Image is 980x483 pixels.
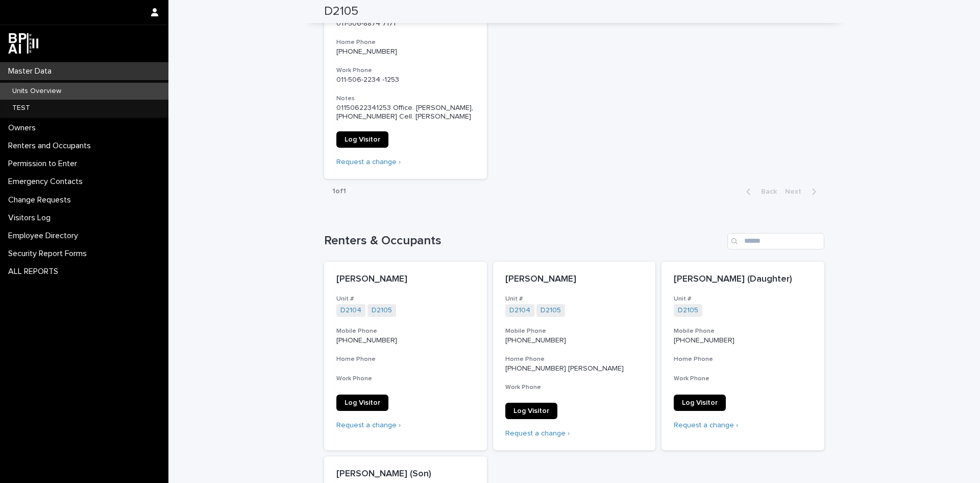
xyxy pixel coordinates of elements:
a: [PERSON_NAME]Unit #D2104 D2105 Mobile Phone[PHONE_NUMBER]Home Phone[PHONE_NUMBER] [PERSON_NAME]Wo... [493,262,656,451]
p: Security Report Forms [4,249,95,259]
h3: Mobile Phone [505,327,644,335]
a: 011-506-8874 7171 [336,20,396,27]
span: Back [755,188,777,195]
a: D2104 [340,306,361,315]
h3: Home Phone [336,355,475,363]
p: [PERSON_NAME] [336,274,475,285]
h3: Mobile Phone [336,327,475,335]
span: Log Visitor [345,399,380,406]
span: Log Visitor [682,399,718,406]
h3: Home Phone [674,355,812,363]
p: [PERSON_NAME] (Son) [336,469,475,480]
a: Request a change › [674,422,738,429]
p: 1 of 1 [324,179,354,204]
a: 011-506-2234 -1253 [336,76,399,83]
h3: Unit # [505,295,644,303]
span: Next [785,188,807,195]
a: Log Visitor [505,403,557,419]
p: Renters and Occupants [4,141,99,151]
p: TEST [4,104,38,112]
p: 01150622341253 Office. [PERSON_NAME], [PHONE_NUMBER] Cell. [PERSON_NAME] [336,104,475,121]
p: Visitors Log [4,213,59,223]
span: Log Visitor [345,136,380,143]
p: ALL REPORTS [4,267,66,277]
a: [PHONE_NUMBER] [505,337,566,344]
h3: Work Phone [505,383,644,392]
h2: D2105 [324,4,358,19]
h3: Unit # [336,295,475,303]
p: Master Data [4,66,60,76]
p: Change Requests [4,195,79,205]
a: Request a change › [336,422,401,429]
a: Request a change › [505,430,570,437]
p: Units Overview [4,87,69,96]
a: Log Visitor [674,395,726,411]
a: Request a change › [336,158,401,166]
a: D2105 [372,306,392,315]
p: Permission to Enter [4,159,85,169]
p: Employee Directory [4,231,86,241]
button: Next [781,187,824,196]
a: [PHONE_NUMBER] [336,337,397,344]
a: [PHONE_NUMBER] [674,337,734,344]
input: Search [727,233,824,249]
h3: Work Phone [674,375,812,383]
p: [PERSON_NAME] (Daughter) [674,274,812,285]
a: [PERSON_NAME]Unit #D2104 D2105 Mobile Phone[PHONE_NUMBER]Home PhoneWork PhoneLog VisitorRequest a... [324,262,487,451]
h3: Home Phone [505,355,644,363]
button: Back [738,187,781,196]
a: D2105 [541,306,561,315]
a: Log Visitor [336,395,388,411]
h3: Notes [336,95,475,103]
p: Owners [4,123,44,133]
p: [PERSON_NAME] [505,274,644,285]
h3: Mobile Phone [674,327,812,335]
h3: Work Phone [336,375,475,383]
h3: Home Phone [336,38,475,47]
h3: Unit # [674,295,812,303]
h1: Renters & Occupants [324,234,723,248]
a: [PERSON_NAME] (Daughter)Unit #D2105 Mobile Phone[PHONE_NUMBER]Home PhoneWork PhoneLog VisitorRequ... [661,262,824,451]
h3: Work Phone [336,66,475,75]
img: dwgmcNfxSF6WIOOXiGgu [8,33,38,54]
a: [PHONE_NUMBER] [PERSON_NAME] [505,365,624,372]
p: Emergency Contacts [4,177,91,187]
a: Log Visitor [336,131,388,148]
a: D2104 [509,306,530,315]
span: Log Visitor [513,407,549,415]
a: D2105 [678,306,698,315]
a: [PHONE_NUMBER] [336,48,397,55]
